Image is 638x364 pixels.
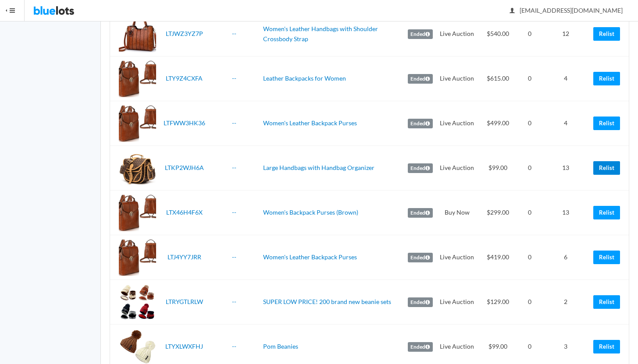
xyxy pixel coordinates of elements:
[168,253,201,261] a: LTJ4YY7JRR
[593,117,620,130] a: Relist
[408,29,433,39] label: Ended
[436,146,478,191] td: Live Auction
[263,343,298,350] a: Pom Beanies
[518,280,542,325] td: 0
[542,12,590,57] td: 12
[518,101,542,146] td: 0
[263,253,357,261] a: Women's Leather Backpack Purses
[436,12,478,57] td: Live Auction
[542,191,590,235] td: 13
[263,119,357,127] a: Women's Leather Backpack Purses
[542,146,590,191] td: 13
[593,295,620,309] a: Relist
[478,146,518,191] td: $99.00
[165,164,204,171] a: LTKP2WJH6A
[232,30,236,37] a: --
[408,119,433,128] label: Ended
[436,280,478,325] td: Live Auction
[232,343,236,350] a: --
[436,101,478,146] td: Live Auction
[593,72,620,85] a: Relist
[408,163,433,173] label: Ended
[542,101,590,146] td: 4
[542,57,590,101] td: 4
[166,298,203,305] a: LTRYGTLRLW
[232,209,236,216] a: --
[263,298,391,305] a: SUPER LOW PRICE! 200 brand new beanie sets
[478,235,518,280] td: $419.00
[408,253,433,262] label: Ended
[408,208,433,218] label: Ended
[436,235,478,280] td: Live Auction
[478,57,518,101] td: $615.00
[478,191,518,235] td: $299.00
[593,251,620,264] a: Relist
[408,74,433,84] label: Ended
[518,146,542,191] td: 0
[232,253,236,261] a: --
[408,342,433,352] label: Ended
[542,235,590,280] td: 6
[164,119,205,127] a: LTFWW3HK36
[263,74,346,82] a: Leather Backpacks for Women
[593,340,620,353] a: Relist
[518,12,542,57] td: 0
[263,25,378,42] a: Women's Leather Handbags with Shoulder Crossbody Strap
[263,209,358,216] a: Women's Backpack Purses (Brown)
[436,191,478,235] td: Buy Now
[518,235,542,280] td: 0
[166,74,203,82] a: LTY9Z4CXFA
[408,297,433,307] label: Ended
[508,7,517,15] ion-icon: person
[166,209,203,216] a: LTX46H4F6X
[478,12,518,57] td: $540.00
[518,57,542,101] td: 0
[542,280,590,325] td: 2
[232,298,236,305] a: --
[593,161,620,175] a: Relist
[510,7,623,14] span: [EMAIL_ADDRESS][DOMAIN_NAME]
[593,27,620,41] a: Relist
[478,280,518,325] td: $129.00
[232,164,236,171] a: --
[232,119,236,127] a: --
[518,191,542,235] td: 0
[263,164,374,171] a: Large Handbags with Handbag Organizer
[436,57,478,101] td: Live Auction
[478,101,518,146] td: $499.00
[593,206,620,219] a: Relist
[165,343,203,350] a: LTYXLWXFHJ
[166,30,203,37] a: LTJWZ3YZ7P
[232,74,236,82] a: --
